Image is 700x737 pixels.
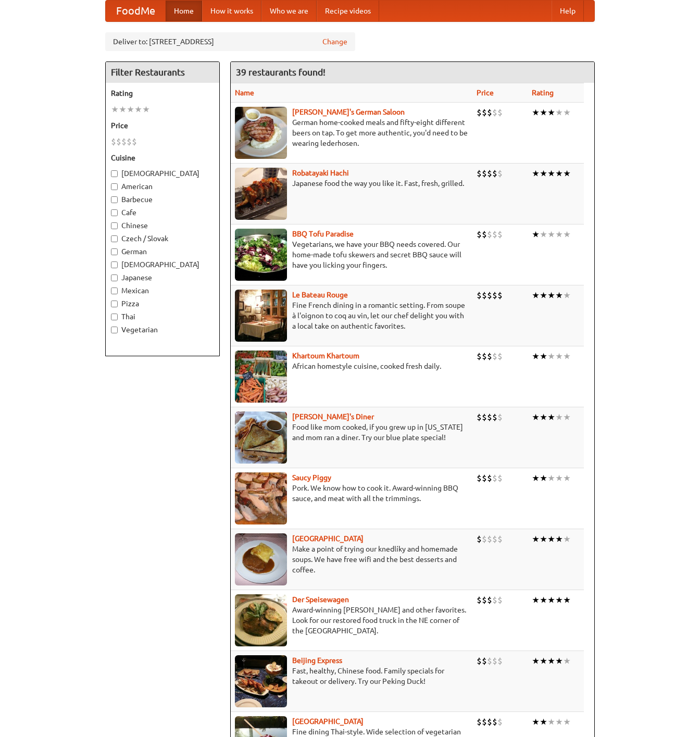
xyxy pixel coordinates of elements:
li: ★ [532,168,540,179]
li: $ [477,594,482,606]
img: czechpoint.jpg [235,533,287,585]
li: $ [477,411,482,423]
li: ★ [555,229,563,240]
p: Award-winning [PERSON_NAME] and other favorites. Look for our restored food truck in the NE corne... [235,605,468,636]
li: ★ [555,107,563,118]
b: [GEOGRAPHIC_DATA] [292,534,364,543]
li: $ [482,716,487,728]
input: Cafe [111,209,118,216]
li: $ [497,655,503,667]
li: $ [477,716,482,728]
h5: Cuisine [111,153,214,163]
li: ★ [555,168,563,179]
input: American [111,183,118,190]
li: $ [477,168,482,179]
li: ★ [532,411,540,423]
li: ★ [563,351,571,362]
h5: Rating [111,88,214,98]
a: Robatayaki Hachi [292,169,349,177]
a: [PERSON_NAME]'s Diner [292,413,374,421]
li: $ [492,229,497,240]
li: ★ [547,107,555,118]
li: ★ [540,594,547,606]
a: Price [477,89,494,97]
li: ★ [555,533,563,545]
li: $ [482,533,487,545]
label: American [111,181,214,192]
li: $ [487,411,492,423]
input: Vegetarian [111,327,118,333]
li: ★ [563,533,571,545]
li: ★ [532,472,540,484]
li: ★ [555,655,563,667]
li: ★ [547,594,555,606]
li: ★ [540,411,547,423]
li: $ [127,136,132,147]
li: ★ [540,351,547,362]
input: [DEMOGRAPHIC_DATA] [111,261,118,268]
a: [GEOGRAPHIC_DATA] [292,717,364,726]
li: $ [482,107,487,118]
li: $ [487,229,492,240]
li: ★ [532,594,540,606]
img: sallys.jpg [235,411,287,464]
a: Rating [532,89,554,97]
li: ★ [547,411,555,423]
input: [DEMOGRAPHIC_DATA] [111,170,118,177]
li: $ [482,351,487,362]
li: $ [487,716,492,728]
a: Name [235,89,254,97]
li: ★ [540,290,547,301]
li: ★ [547,655,555,667]
li: $ [497,229,503,240]
p: Japanese food the way you like it. Fast, fresh, grilled. [235,178,468,189]
li: $ [477,351,482,362]
label: Vegetarian [111,324,214,335]
a: Home [166,1,202,21]
li: ★ [111,104,119,115]
li: ★ [540,229,547,240]
li: $ [487,472,492,484]
li: $ [482,168,487,179]
li: $ [477,107,482,118]
a: Saucy Piggy [292,473,331,482]
p: African homestyle cuisine, cooked fresh daily. [235,361,468,371]
li: ★ [547,351,555,362]
input: Thai [111,314,118,320]
label: German [111,246,214,257]
b: [PERSON_NAME]'s German Saloon [292,108,405,116]
label: Barbecue [111,194,214,205]
li: $ [487,351,492,362]
li: $ [111,136,116,147]
li: ★ [532,655,540,667]
a: Who we are [261,1,317,21]
input: Barbecue [111,196,118,203]
li: ★ [555,716,563,728]
li: $ [497,716,503,728]
li: $ [492,168,497,179]
li: $ [492,533,497,545]
a: Recipe videos [317,1,379,21]
li: $ [121,136,127,147]
p: Fast, healthy, Chinese food. Family specials for takeout or delivery. Try our Peking Duck! [235,666,468,686]
input: Chinese [111,222,118,229]
li: $ [482,594,487,606]
li: ★ [540,533,547,545]
li: ★ [540,655,547,667]
li: $ [492,472,497,484]
li: $ [492,655,497,667]
li: ★ [563,716,571,728]
li: $ [477,229,482,240]
h5: Price [111,120,214,131]
li: ★ [563,168,571,179]
li: $ [487,594,492,606]
li: ★ [532,107,540,118]
li: $ [492,594,497,606]
label: [DEMOGRAPHIC_DATA] [111,168,214,179]
li: ★ [555,351,563,362]
li: $ [497,168,503,179]
a: Khartoum Khartoum [292,352,359,360]
li: ★ [547,168,555,179]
